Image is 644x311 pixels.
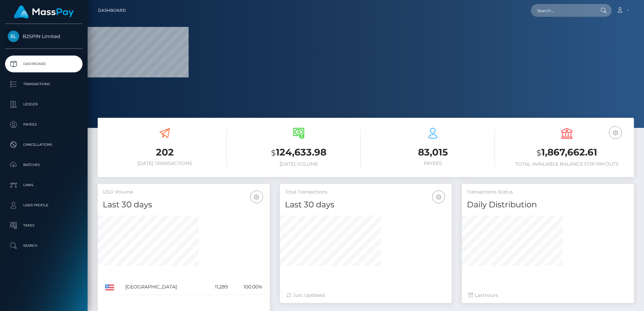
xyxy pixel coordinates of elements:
td: 11,289 [204,279,230,295]
h3: 202 [103,146,227,159]
a: User Profile [5,197,83,214]
a: Dashboard [98,3,126,18]
p: Dashboard [8,59,80,69]
a: Ledger [5,96,83,113]
a: Links [5,177,83,194]
small: $ [271,148,276,158]
h3: 124,633.98 [237,146,361,160]
a: Cancellations [5,136,83,153]
h5: Total Transactions [285,189,447,196]
img: US.png [105,284,114,290]
p: Links [8,180,80,190]
h3: 83,015 [371,146,495,159]
p: User Profile [8,200,80,210]
h5: Transactions Status [467,189,629,196]
h4: Last 30 days [103,199,265,211]
h5: USD Volume [103,189,265,196]
div: Just Updated [287,292,445,299]
div: Last hours [469,292,627,299]
a: Payees [5,116,83,133]
p: Payees [8,119,80,130]
p: Taxes [8,220,80,231]
h6: [DATE] Volume [237,161,361,167]
a: Transactions [5,76,83,93]
small: $ [537,148,541,158]
h6: [DATE] Transactions [103,161,227,166]
p: Batches [8,160,80,170]
span: B2SPIN Limited [5,33,83,39]
img: B2SPIN Limited [8,31,19,42]
input: Search... [531,4,594,17]
td: 100.00% [230,279,265,295]
h4: Daily Distribution [467,199,629,211]
img: MassPay Logo [14,5,74,19]
a: Search [5,237,83,254]
p: Cancellations [8,140,80,150]
h3: 1,867,662.61 [505,146,629,160]
td: [GEOGRAPHIC_DATA] [123,279,205,295]
p: Transactions [8,79,80,89]
a: Dashboard [5,56,83,72]
p: Ledger [8,99,80,109]
p: Search [8,241,80,251]
a: Taxes [5,217,83,234]
a: Batches [5,157,83,173]
h4: Last 30 days [285,199,447,211]
h6: Total Available Balance for Payouts [505,161,629,167]
h6: Payees [371,161,495,166]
